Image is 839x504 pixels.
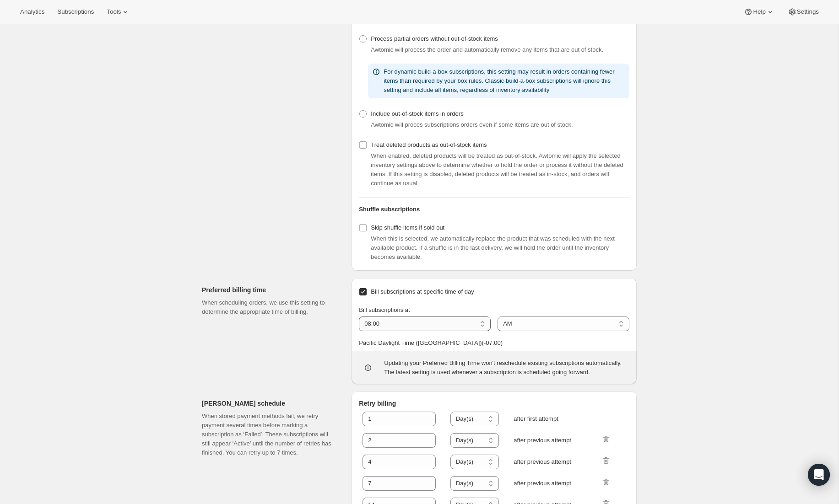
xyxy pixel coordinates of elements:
span: after previous attempt [514,436,587,445]
button: Analytics [15,5,50,18]
h2: Retry billing [359,399,629,408]
span: Treat deleted products as out-of-stock items [371,141,487,148]
button: Help [738,5,780,18]
p: For dynamic build-a-box subscriptions, this setting may result in orders containing fewer items t... [384,67,626,95]
span: Process partial orders without out-of-stock items [371,35,498,42]
p: Pacific Daylight Time ([GEOGRAPHIC_DATA]) ( -07 : 00 ) [359,338,629,348]
span: Bill subscriptions at specific time of day [371,288,474,295]
span: Analytics [20,8,44,16]
span: after first attempt [514,414,587,424]
span: When this is selected, we automatically replace the product that was scheduled with the next avai... [371,235,615,260]
button: Settings [782,5,824,18]
span: Awtomic will process the order and automatically remove any items that are out of stock. [371,46,603,53]
span: Help [753,8,765,16]
span: after previous attempt [514,479,587,488]
span: Awtomic will proces subscriptions orders even if some items are out of stock. [371,121,573,128]
span: Subscriptions [57,8,94,16]
span: Skip shuffle items if sold out [371,224,444,231]
button: Tools [101,5,135,18]
h2: Shuffle subscriptions [359,205,629,214]
p: When scheduling orders, we use this setting to determine the appropriate time of billing. [202,298,337,316]
span: Settings [797,8,819,16]
button: Subscriptions [52,5,99,18]
p: When stored payment methods fail, we retry payment several times before marking a subscription as... [202,412,337,457]
span: When enabled, deleted products will be treated as out-of-stock. Awtomic will apply the selected i... [371,152,623,187]
span: after previous attempt [514,457,587,466]
p: Updating your Preferred Billing Time won't reschedule existing subscriptions automatically. The l... [384,359,629,377]
h2: [PERSON_NAME] schedule [202,399,337,408]
span: Tools [107,8,121,16]
span: Bill subscriptions at [359,306,410,313]
h2: Preferred billing time [202,285,337,295]
div: Open Intercom Messenger [808,464,830,486]
span: Include out-of-stock items in orders [371,110,463,117]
